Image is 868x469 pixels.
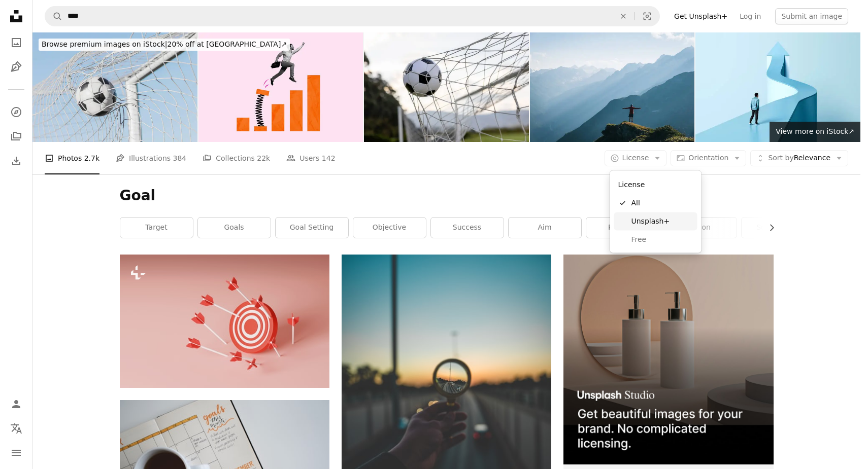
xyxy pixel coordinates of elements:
span: Free [631,234,693,244]
span: License [622,154,649,162]
span: All [631,198,693,208]
span: Unsplash+ [631,216,693,226]
button: Orientation [671,150,746,166]
button: License [605,150,667,166]
div: License [610,171,702,253]
div: License [614,175,697,194]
